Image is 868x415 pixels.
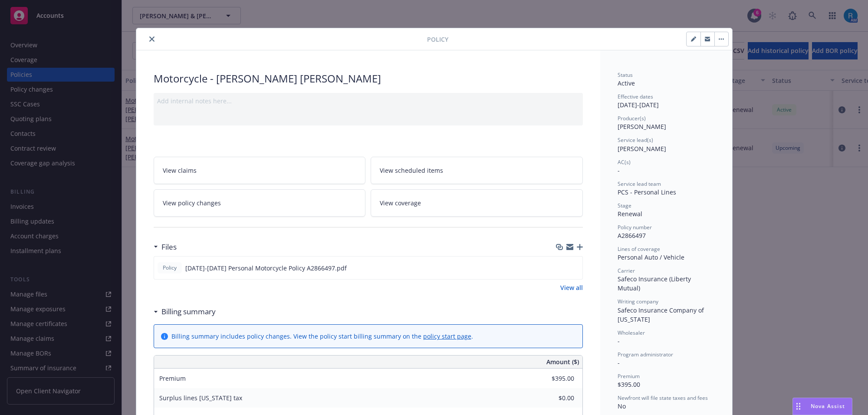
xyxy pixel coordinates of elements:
[618,253,684,261] span: Personal Auto / Vehicle
[618,71,633,79] span: Status
[163,166,197,175] span: View claims
[523,372,579,385] input: 0.00
[618,158,631,166] span: AC(s)
[618,93,653,100] span: Effective dates
[618,79,635,87] span: Active
[618,166,620,175] span: -
[618,337,620,345] span: -
[811,402,845,410] span: Nova Assist
[523,392,579,405] input: 0.00
[423,332,471,340] a: policy start page
[159,394,242,402] span: Surplus lines [US_STATE] tax
[380,166,443,175] span: View scheduled items
[161,306,216,317] h3: Billing summary
[161,264,178,272] span: Policy
[618,136,653,144] span: Service lead(s)
[618,93,715,109] div: [DATE] - [DATE]
[618,267,635,274] span: Carrier
[546,357,579,366] span: Amount ($)
[618,231,646,240] span: A2866497
[618,202,631,209] span: Stage
[618,275,693,292] span: Safeco Insurance (Liberty Mutual)
[147,34,157,44] button: close
[618,351,673,358] span: Program administrator
[793,398,804,415] div: Drag to move
[560,283,583,292] a: View all
[571,263,579,273] button: preview file
[618,122,666,131] span: [PERSON_NAME]
[154,71,583,86] div: Motorcycle - [PERSON_NAME] [PERSON_NAME]
[557,263,564,273] button: download file
[618,180,661,188] span: Service lead team
[618,359,620,367] span: -
[618,145,666,153] span: [PERSON_NAME]
[618,306,706,323] span: Safeco Insurance Company of [US_STATE]
[618,402,626,410] span: No
[618,115,646,122] span: Producer(s)
[157,96,579,105] div: Add internal notes here...
[185,263,347,273] span: [DATE]-[DATE] Personal Motorcycle Policy A2866497.pdf
[618,329,645,336] span: Wholesaler
[618,380,640,389] span: $395.00
[618,245,660,253] span: Lines of coverage
[171,332,473,341] div: Billing summary includes policy changes. View the policy start billing summary on the .
[154,241,177,253] div: Files
[161,241,177,253] h3: Files
[618,372,640,380] span: Premium
[154,189,366,217] a: View policy changes
[427,35,448,44] span: Policy
[159,374,186,382] span: Premium
[618,188,676,196] span: PCS - Personal Lines
[618,210,642,218] span: Renewal
[618,224,652,231] span: Policy number
[154,306,216,317] div: Billing summary
[371,189,583,217] a: View coverage
[163,198,221,207] span: View policy changes
[618,394,708,402] span: Newfront will file state taxes and fees
[792,398,852,415] button: Nova Assist
[154,157,366,184] a: View claims
[371,157,583,184] a: View scheduled items
[618,298,658,305] span: Writing company
[380,198,421,207] span: View coverage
